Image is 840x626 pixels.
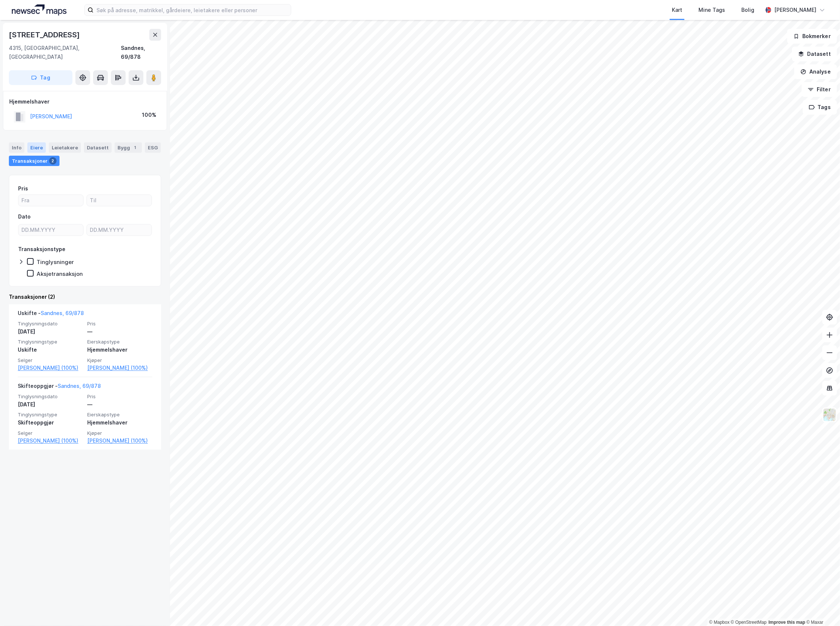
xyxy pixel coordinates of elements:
div: Hjemmelshaver [87,345,152,354]
div: — [87,327,152,336]
div: Transaksjoner [9,156,59,166]
div: Uskifte [18,345,83,354]
div: Kontrollprogram for chat [803,591,840,626]
span: Kjøper [87,357,152,363]
a: [PERSON_NAME] (100%) [18,363,83,372]
div: 2 [49,157,57,165]
a: [PERSON_NAME] (100%) [18,436,83,445]
div: Skifteoppgjør [18,418,83,427]
input: Fra [18,195,83,206]
a: [PERSON_NAME] (100%) [87,363,152,372]
div: Skifteoppgjør - [18,382,101,393]
div: Transaksjonstype [18,245,65,254]
div: [DATE] [18,400,83,409]
img: logo.a4113a55bc3d86da70a041830d287a7e.svg [12,4,67,16]
span: Selger [18,430,83,436]
div: Mine Tags [698,6,725,14]
div: Datasett [84,142,112,153]
div: [DATE] [18,327,83,336]
div: — [87,400,152,409]
div: Hjemmelshaver [87,418,152,427]
button: Tag [9,70,72,85]
div: Bygg [115,142,142,153]
span: Tinglysningsdato [18,393,83,400]
div: Info [9,142,24,153]
span: Eierskapstype [87,339,152,345]
img: Z [823,408,837,422]
span: Tinglysningstype [18,412,83,418]
input: DD.MM.YYYY [87,224,152,236]
div: [STREET_ADDRESS] [9,29,81,41]
div: 1 [132,144,139,151]
div: Aksjetransaksjon [37,270,83,277]
input: DD.MM.YYYY [18,224,83,236]
div: Transaksjoner (2) [9,292,161,301]
button: Analyse [794,64,837,79]
div: 100% [142,111,156,119]
div: [PERSON_NAME] [774,6,816,14]
div: Sandnes, 69/878 [121,44,161,61]
input: Til [87,195,152,206]
button: Tags [803,100,837,115]
span: Pris [87,393,152,400]
div: Dato [18,212,31,221]
a: Sandnes, 69/878 [41,310,84,316]
iframe: Chat Widget [803,591,840,626]
div: Kart [672,6,682,14]
div: Leietakere [49,142,81,153]
a: [PERSON_NAME] (100%) [87,436,152,445]
span: Eierskapstype [87,412,152,418]
a: OpenStreetMap [731,620,767,625]
div: Uskifte - [18,309,84,321]
a: Mapbox [709,620,730,625]
span: Tinglysningstype [18,339,83,345]
div: Bolig [741,6,754,14]
div: Tinglysninger [37,258,74,265]
input: Søk på adresse, matrikkel, gårdeiere, leietakere eller personer [93,4,291,16]
span: Kjøper [87,430,152,436]
div: Eiere [27,142,46,153]
span: Tinglysningsdato [18,321,83,327]
div: ESG [145,142,161,153]
span: Pris [87,321,152,327]
div: Hjemmelshaver [9,97,161,106]
button: Datasett [792,47,837,61]
div: 4315, [GEOGRAPHIC_DATA], [GEOGRAPHIC_DATA] [9,44,121,61]
span: Selger [18,357,83,363]
button: Filter [802,82,837,97]
div: Pris [18,184,28,193]
button: Bokmerker [787,29,837,44]
a: Sandnes, 69/878 [58,383,101,389]
a: Improve this map [769,620,805,625]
